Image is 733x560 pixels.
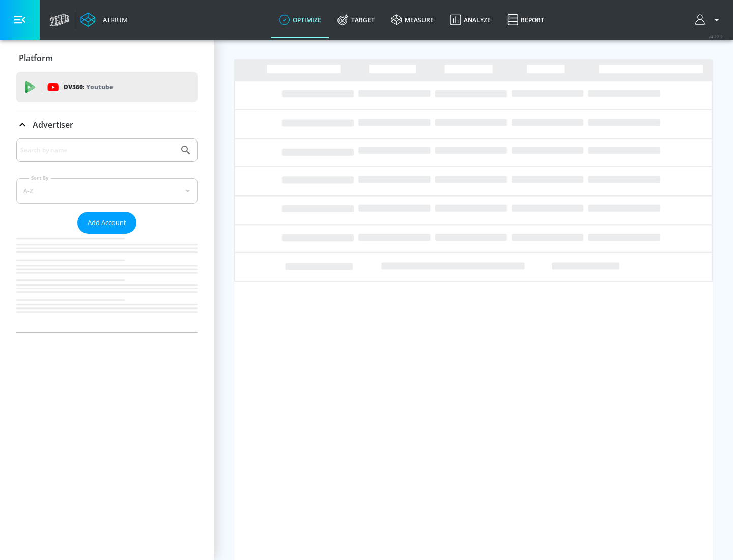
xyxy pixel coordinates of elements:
div: A-Z [16,178,198,204]
a: optimize [271,2,329,38]
span: Add Account [88,217,126,229]
div: Platform [16,44,198,72]
a: Analyze [442,2,499,38]
p: Platform [19,52,53,64]
div: Advertiser [16,138,198,332]
a: measure [383,2,442,38]
span: v 4.22.2 [709,34,723,39]
nav: list of Advertiser [16,234,198,332]
a: Report [499,2,552,38]
p: Youtube [86,81,113,92]
a: Target [329,2,383,38]
a: Atrium [80,12,128,27]
p: Advertiser [33,119,73,130]
input: Search by name [20,144,175,157]
button: Add Account [77,212,136,234]
div: Atrium [99,15,128,24]
div: Advertiser [16,110,198,139]
p: DV360: [64,81,113,93]
label: Sort By [29,175,51,181]
div: DV360: Youtube [16,72,198,102]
